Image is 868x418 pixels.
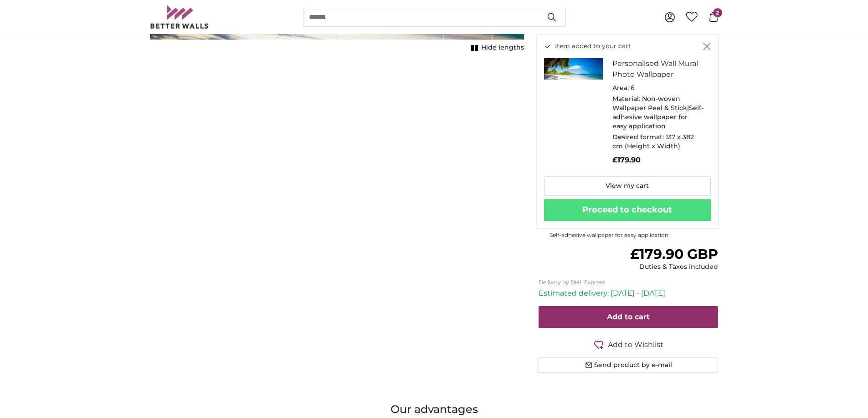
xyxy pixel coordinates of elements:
button: Add to cart [539,306,719,328]
span: Area: [612,84,629,92]
button: Send product by e-mail [539,358,719,373]
span: 2 [713,8,722,17]
label: Non-woven Wallpaper Peel & Stick [550,222,719,239]
p: £179.90 [612,155,704,166]
span: Self-adhesive wallpaper for easy application [550,232,719,239]
span: Desired format: [612,133,664,141]
img: Betterwalls [150,5,209,29]
span: £179.90 GBP [630,246,718,262]
span: Add to cart [607,312,650,321]
p: Estimated delivery: [DATE] - [DATE] [539,288,719,299]
a: View my cart [544,176,711,196]
span: Item added to your cart [555,42,631,51]
div: Duties & Taxes included [630,262,718,272]
button: Close [703,42,711,51]
h3: Personalised Wall Mural Photo Wallpaper [612,58,704,80]
span: Hide lengths [481,43,524,52]
span: Material: [612,95,640,103]
button: Proceed to checkout [544,199,711,221]
button: Hide lengths [468,41,524,54]
span: Add to Wishlist [608,339,663,350]
button: Add to Wishlist [539,339,719,350]
h3: Our advantages [150,402,719,417]
p: Delivery by DHL Express [539,279,719,286]
span: 137 x 382 cm (Height x Width) [612,133,694,150]
span: 6 [631,84,635,92]
div: Item added to your cart [536,34,719,229]
span: Non-woven Wallpaper Peel & Stick|Self-adhesive wallpaper for easy application [612,95,704,130]
img: personalised-photo [544,58,603,80]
